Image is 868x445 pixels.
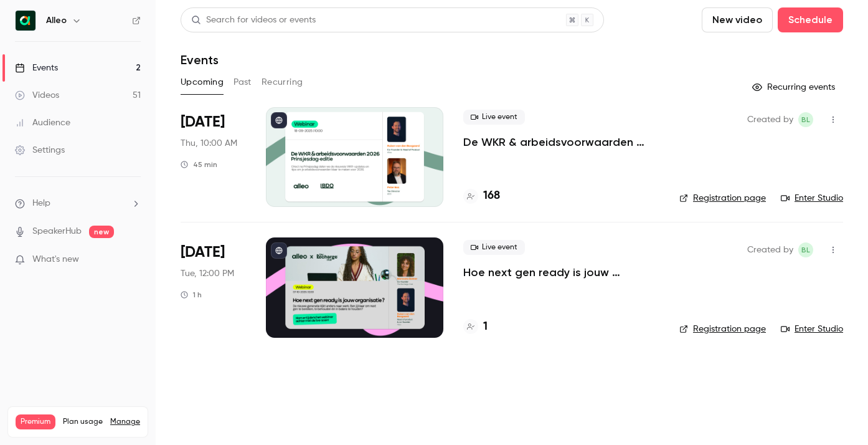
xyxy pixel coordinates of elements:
[16,11,35,31] img: Alleo
[89,226,114,238] span: new
[679,323,766,335] a: Registration page
[801,242,810,257] span: BL
[15,197,141,210] li: help-dropdown-opener
[262,72,303,92] button: Recurring
[16,414,55,429] span: Premium
[15,144,65,156] div: Settings
[463,265,659,280] a: Hoe next gen ready is jouw organisatie? Alleo x The Recharge Club
[801,112,810,127] span: BL
[463,188,500,204] a: 168
[234,72,252,92] button: Past
[463,110,525,125] span: Live event
[181,237,246,337] div: Oct 7 Tue, 12:00 PM (Europe/Amsterdam)
[46,14,67,27] h6: Alleo
[181,107,246,207] div: Sep 18 Thu, 10:00 AM (Europe/Amsterdam)
[747,242,793,257] span: Created by
[15,62,58,74] div: Events
[191,14,316,27] div: Search for videos or events
[463,318,488,335] a: 1
[181,160,217,170] div: 45 min
[181,52,219,67] h1: Events
[483,188,500,204] h4: 168
[181,242,225,262] span: [DATE]
[32,253,79,266] span: What's new
[798,112,813,127] span: Bernice Lohr
[181,72,224,92] button: Upcoming
[126,254,141,266] iframe: Noticeable Trigger
[181,112,225,132] span: [DATE]
[463,240,525,255] span: Live event
[747,77,843,97] button: Recurring events
[798,242,813,257] span: Bernice Lohr
[15,117,70,129] div: Audience
[679,192,766,204] a: Registration page
[483,318,488,335] h4: 1
[63,417,103,427] span: Plan usage
[32,225,82,238] a: SpeakerHub
[781,323,843,335] a: Enter Studio
[181,137,237,150] span: Thu, 10:00 AM
[15,89,59,102] div: Videos
[32,197,50,210] span: Help
[702,7,773,32] button: New video
[181,290,202,300] div: 1 h
[778,7,843,32] button: Schedule
[781,192,843,204] a: Enter Studio
[463,135,659,150] a: De WKR & arbeidsvoorwaarden 2026 - [DATE] editie
[747,112,793,127] span: Created by
[181,267,234,280] span: Tue, 12:00 PM
[110,417,140,427] a: Manage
